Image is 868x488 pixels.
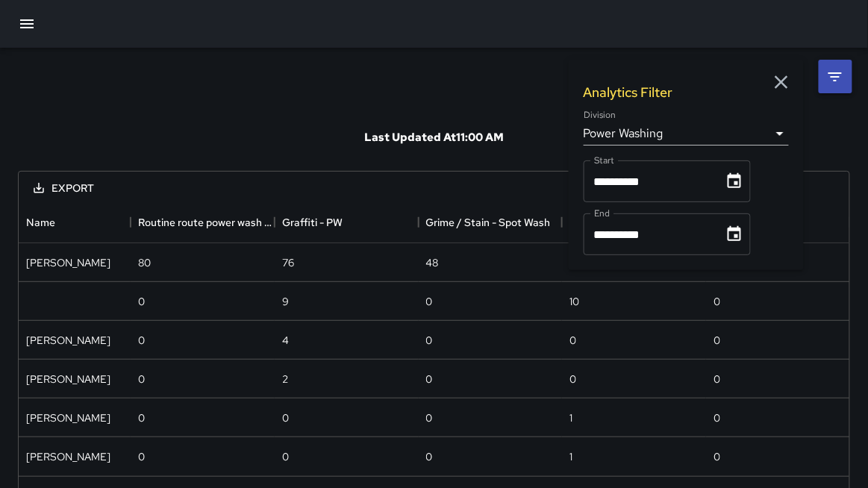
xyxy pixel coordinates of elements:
button: Export [22,175,106,202]
div: 0 [714,294,720,309]
div: 0 [426,294,433,309]
div: Diego De La Oliva [26,372,110,387]
div: 0 [426,333,433,348]
div: Grime / Stain - Spot Wash [419,201,563,243]
div: 0 [138,449,145,464]
div: 0 [714,333,720,348]
div: 48 [426,255,439,270]
div: Grime / Stain - Spot Wash [426,201,551,243]
div: 0 [714,410,720,425]
div: Routine route power wash spray [131,201,275,243]
div: 0 [282,449,289,464]
button: Choose date, selected date is Aug 1, 2025 [719,166,749,196]
div: 0 [138,372,145,387]
div: 0 [282,410,289,425]
div: Graffiti - PW [282,201,343,243]
div: 2 [282,372,288,387]
div: Name [26,201,55,243]
h6: Last Updated At 11:00 AM [364,130,504,145]
div: Power Washing [584,122,789,146]
div: 0 [569,372,576,387]
label: Start [594,154,614,166]
div: Name [19,201,131,243]
div: 76 [282,255,294,270]
div: Graffiti - PW [275,201,419,243]
div: 10 [569,294,579,309]
div: 0 [569,333,576,348]
div: 0 [426,372,433,387]
div: 0 [426,410,433,425]
div: 1 [569,449,572,464]
div: 80 [138,255,151,270]
div: Gordon Rowe [26,449,110,464]
div: 0 [138,294,145,309]
div: 0 [426,449,433,464]
div: Ken McCarter [26,410,110,425]
div: 0 [714,449,720,464]
div: Routine route power wash spray [138,201,275,243]
label: Division [584,109,616,122]
button: Choose date, selected date is Aug 31, 2025 [719,219,749,249]
div: 9 [282,294,289,309]
div: 0 [138,410,145,425]
label: End [594,207,610,219]
div: 0 [714,372,720,387]
div: 4 [282,333,289,348]
div: DeAndre Barney [26,255,110,270]
div: Dago Cervantes [26,333,110,348]
h1: Analytics Filter [584,84,673,101]
div: 0 [138,333,145,348]
div: 1 [569,410,572,425]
